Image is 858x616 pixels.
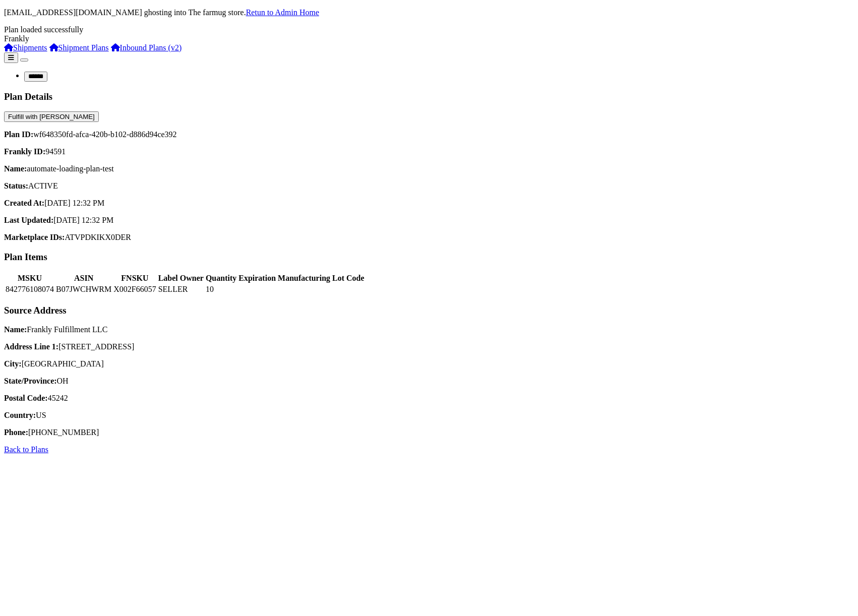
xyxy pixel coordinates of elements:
td: X002F66057 [113,284,156,294]
strong: Name: [4,164,27,173]
td: 10 [205,284,237,294]
p: Frankly Fulfillment LLC [4,325,854,334]
h3: Source Address [4,305,854,316]
strong: Status: [4,181,28,190]
strong: Phone: [4,428,28,437]
p: [DATE] 12:32 PM [4,199,854,208]
strong: Address Line 1: [4,342,58,351]
a: Back to Plans [4,445,48,454]
th: ASIN [55,273,112,283]
button: Fulfill with [PERSON_NAME] [4,111,99,122]
strong: Frankly ID: [4,147,45,156]
th: Label Owner [158,273,204,283]
a: Retun to Admin Home [246,8,319,17]
th: Expiration [238,273,276,283]
td: SELLER [158,284,204,294]
p: wf648350fd-afca-420b-b102-d886d94ce392 [4,130,854,139]
p: automate-loading-plan-test [4,164,854,173]
strong: Created At: [4,199,44,207]
div: Frankly [4,34,854,43]
p: [DATE] 12:32 PM [4,216,854,225]
th: Quantity [205,273,237,283]
div: Plan loaded successfully [4,25,854,34]
button: Toggle navigation [20,58,28,61]
h3: Plan Details [4,91,854,102]
td: 842776108074 [5,284,54,294]
th: FNSKU [113,273,156,283]
p: 94591 [4,147,854,156]
p: ATVPDKIKX0DER [4,233,854,242]
strong: Name: [4,325,27,334]
p: 45242 [4,394,854,403]
p: [GEOGRAPHIC_DATA] [4,359,854,368]
p: ACTIVE [4,181,854,191]
strong: State/Province: [4,377,57,385]
th: MSKU [5,273,54,283]
strong: Marketplace IDs: [4,233,65,241]
p: [EMAIL_ADDRESS][DOMAIN_NAME] ghosting into The farmug store. [4,8,854,17]
strong: City: [4,359,22,368]
p: [STREET_ADDRESS] [4,342,854,351]
a: Shipments [4,43,47,52]
strong: Postal Code: [4,394,48,402]
p: US [4,411,854,420]
strong: Plan ID: [4,130,33,139]
a: Shipment Plans [49,43,109,52]
th: Manufacturing Lot Code [277,273,365,283]
strong: Last Updated: [4,216,53,224]
td: B07JWCHWRM [55,284,112,294]
p: OH [4,377,854,386]
strong: Country: [4,411,36,419]
a: Inbound Plans (v2) [111,43,182,52]
p: [PHONE_NUMBER] [4,428,854,437]
h3: Plan Items [4,252,854,263]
